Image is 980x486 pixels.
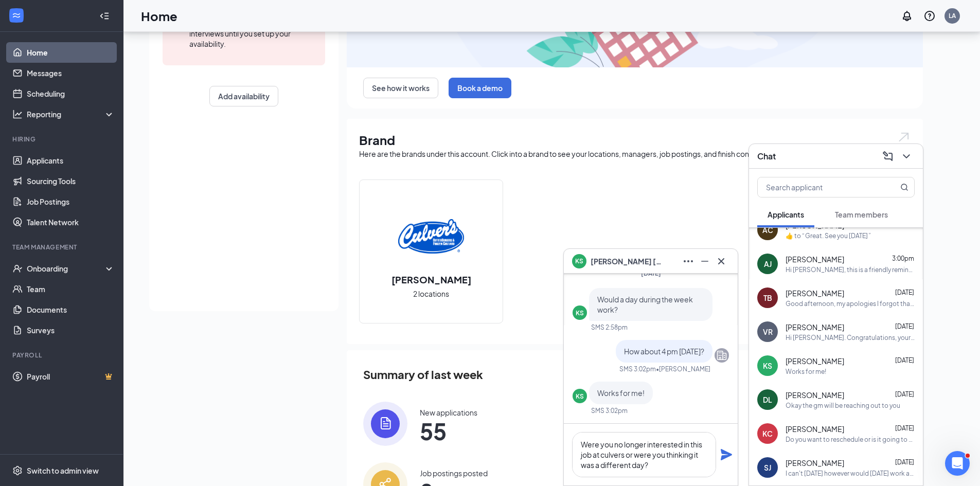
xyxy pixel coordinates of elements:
[895,221,914,228] span: [DATE]
[697,253,713,269] button: Minimize
[786,265,915,274] div: Hi [PERSON_NAME], this is a friendly reminder. Your meeting with [PERSON_NAME] for Front of House...
[12,109,23,119] svg: Analysis
[27,320,115,340] a: Surveys
[786,299,915,308] div: Good afternoon, my apologies I forgot that I had something to do [DATE]. Is there any chance that...
[27,63,115,83] a: Messages
[786,435,915,444] div: Do you want to reschedule or is it going to be a while?
[786,458,844,468] span: [PERSON_NAME]
[923,10,936,22] svg: QuestionInfo
[12,263,23,274] svg: UserCheck
[27,191,115,212] a: Job Postings
[786,401,900,410] div: Okay the gm will be reaching out to you
[619,365,656,373] div: SMS 3:02pm
[363,78,438,98] button: See how it works
[420,422,477,440] span: 55
[786,333,915,342] div: Hi [PERSON_NAME]. Congratulations, your meeting with [PERSON_NAME] for Assistant Manager at [PERS...
[895,390,914,398] span: [DATE]
[363,402,407,446] img: icon
[27,171,115,191] a: Sourcing Tools
[699,255,711,267] svg: Minimize
[786,390,844,400] span: [PERSON_NAME]
[763,327,773,337] div: VR
[572,432,716,477] textarea: Were you no longer interested in this job at culvers or were you thinking it was a different day?
[758,177,880,197] input: Search applicant
[597,388,645,398] span: Works for me!
[413,288,449,299] span: 2 locations
[949,11,956,20] div: LA
[99,11,110,21] svg: Collapse
[27,109,115,119] div: Reporting
[786,231,871,240] div: ​👍​ to “ Great. See you [DATE] ”
[420,468,488,478] div: Job postings posted
[768,210,804,219] span: Applicants
[763,293,772,303] div: TB
[359,149,911,159] div: Here are the brands under this account. Click into a brand to see your locations, managers, job p...
[786,356,844,366] span: [PERSON_NAME]
[892,255,914,262] span: 3:00pm
[945,451,970,476] iframe: Intercom live chat
[895,458,914,466] span: [DATE]
[624,347,704,356] span: How about 4 pm [DATE]?
[27,83,115,104] a: Scheduling
[363,366,483,384] span: Summary of last week
[576,392,584,401] div: KS
[27,212,115,232] a: Talent Network
[27,263,106,274] div: Onboarding
[591,256,663,267] span: [PERSON_NAME] [PERSON_NAME]
[715,255,727,267] svg: Cross
[762,225,773,235] div: AC
[895,424,914,432] span: [DATE]
[786,288,844,298] span: [PERSON_NAME]
[449,78,511,98] button: Book a demo
[141,7,177,25] h1: Home
[895,322,914,330] span: [DATE]
[12,135,113,143] div: Hiring
[895,356,914,364] span: [DATE]
[880,148,896,165] button: ComposeMessage
[656,365,710,373] span: • [PERSON_NAME]
[597,295,693,314] span: Would a day during the week work?
[713,253,729,269] button: Cross
[720,448,733,461] button: Plane
[763,361,772,371] div: KS
[898,148,915,165] button: ChevronDown
[27,150,115,171] a: Applicants
[359,131,911,149] h1: Brand
[27,279,115,299] a: Team
[12,351,113,359] div: Payroll
[764,462,771,473] div: SJ
[27,42,115,63] a: Home
[27,465,99,476] div: Switch to admin view
[786,367,826,376] div: Works for me!
[764,259,772,269] div: AJ
[12,243,113,251] div: Team Management
[591,323,628,332] div: SMS 2:58pm
[381,273,482,286] h2: [PERSON_NAME]
[786,322,844,332] span: [PERSON_NAME]
[757,151,776,162] h3: Chat
[189,17,317,49] div: Applicants are unable to schedule interviews until you set up your availability.
[762,428,773,439] div: KC
[786,254,844,264] span: [PERSON_NAME]
[420,407,477,418] div: New applications
[27,366,115,387] a: PayrollCrown
[680,253,697,269] button: Ellipses
[398,203,464,269] img: Culver's
[900,150,913,163] svg: ChevronDown
[576,309,584,317] div: KS
[882,150,894,163] svg: ComposeMessage
[11,10,22,21] svg: WorkstreamLogo
[901,10,913,22] svg: Notifications
[763,394,772,405] div: DL
[209,86,278,106] button: Add availability
[897,131,911,143] img: open.6027fd2a22e1237b5b06.svg
[27,299,115,320] a: Documents
[641,269,661,277] span: [DATE]
[835,210,888,219] span: Team members
[895,289,914,296] span: [DATE]
[786,469,915,478] div: I can't [DATE] however would [DATE] work at 1pm
[716,349,728,362] svg: Company
[786,424,844,434] span: [PERSON_NAME]
[682,255,694,267] svg: Ellipses
[900,183,908,191] svg: MagnifyingGlass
